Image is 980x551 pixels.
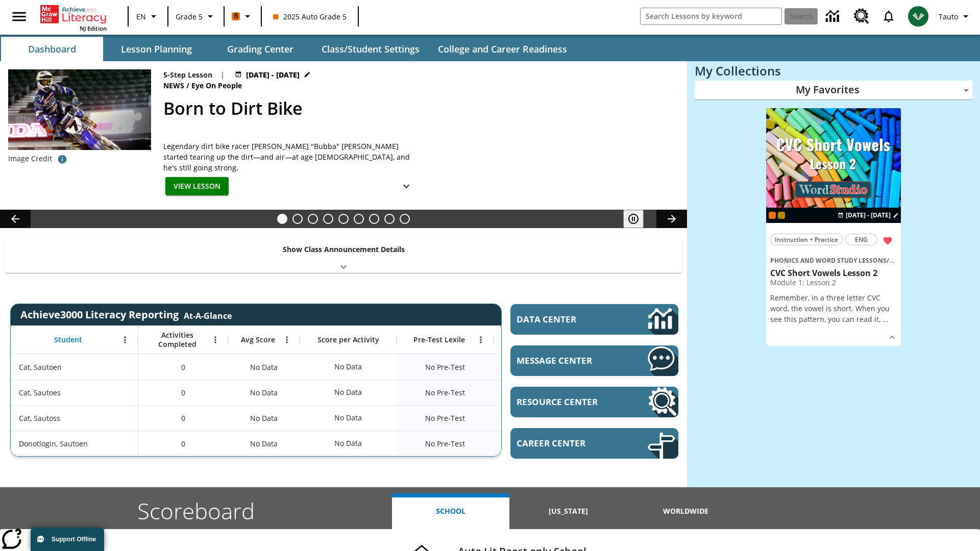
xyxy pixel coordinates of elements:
button: Dashboard [1,37,103,61]
button: School [392,493,509,529]
div: Home [40,3,107,32]
span: Eye On People [191,80,244,91]
div: New 2025 class [778,212,785,219]
span: Topic: Phonics and Word Study Lessons/CVC Short Vowels [770,255,897,266]
button: Slide 3 Cars of the Future? [308,214,318,224]
span: Legendary dirt bike racer James "Bubba" Stewart started tearing up the dirt—and air—at age 4, and... [163,141,419,173]
span: … [883,314,888,324]
div: No Data, Cat, Sautoss [494,405,591,431]
div: At-A-Glance [184,308,232,321]
span: Cat, Sautoss [19,413,60,423]
button: View Lesson [165,177,229,196]
span: Cat, Sautoes [19,387,61,398]
span: [DATE] - [DATE] [246,69,300,80]
p: Image Credit [8,154,52,164]
button: Remove from Favorites [878,232,897,250]
span: EN [136,11,146,22]
div: Show Class Announcement Details [5,238,682,273]
div: No Data, Cat, Sautoes [494,380,591,405]
span: 0 [181,362,185,372]
span: Donotlogin, Sautoen [19,438,88,449]
span: ENG [855,234,868,245]
a: Data Center [510,304,678,335]
button: Open Menu [279,332,295,347]
div: No Data, Donotlogin, Sautoen [329,433,367,454]
button: Open Menu [473,332,488,347]
span: Score per Activity [317,335,379,344]
h3: CVC Short Vowels Lesson 2 [770,268,897,279]
button: Boost Class color is orange. Change class color [228,7,258,26]
span: Student [54,335,82,344]
button: Slide 5 One Idea, Lots of Hard Work [338,214,349,224]
div: No Data, Donotlogin, Sautoen [494,431,591,456]
button: ENG [845,234,877,245]
button: Language: EN, Select a language [132,7,164,26]
span: Career Center [517,437,617,449]
span: Instruction + Practice [775,234,838,245]
span: Tauto [939,11,958,22]
button: Support Offline [31,528,104,551]
span: News [163,80,186,91]
button: Show Details [885,330,900,345]
p: Remember, in a three letter CVC word, the vowel is short. When you see this pattern, you can read... [770,292,897,324]
button: Lesson Planning [105,37,207,61]
div: Legendary dirt bike racer [PERSON_NAME] "Bubba" [PERSON_NAME] started tearing up the dirt—and air... [163,141,419,173]
div: No Data, Cat, Sautoen [329,357,367,377]
span: NJ Edition [80,24,107,32]
button: Worldwide [627,493,745,529]
h3: My Collections [695,64,972,78]
button: Show Details [396,177,416,196]
input: search field [641,8,781,24]
span: Message Center [517,355,617,366]
button: Grading Center [209,37,311,61]
span: / [887,255,895,265]
button: [US_STATE] [509,493,627,529]
span: / [186,81,189,90]
div: 0, Cat, Sautoss [138,405,228,431]
div: No Data, Cat, Sautoss [329,408,367,428]
a: Notifications [875,3,902,30]
div: 0, Cat, Sautoes [138,380,228,405]
span: No Pre-Test, Cat, Sautoes [425,387,465,398]
button: Slide 8 Making a Difference for the Planet [384,214,395,224]
div: No Data, Donotlogin, Sautoen [228,431,300,456]
span: Avg Score [241,335,275,344]
button: Slide 1 Born to Dirt Bike [277,214,287,224]
span: Cat, Sautoen [19,362,62,372]
span: 0 [181,438,185,449]
a: Resource Center, Will open in new tab [848,3,875,30]
button: Class/Student Settings [313,37,428,61]
span: 0 [181,413,185,423]
button: Slide 9 Sleepless in the Animal Kingdom [400,214,410,224]
div: No Data, Cat, Sautoen [494,354,591,380]
span: [DATE] - [DATE] [846,211,891,220]
span: Pre-Test Lexile [413,335,465,344]
a: Message Center [510,345,678,376]
span: 0 [181,387,185,398]
span: B [234,10,238,22]
button: Aug 26 - Aug 26 Choose Dates [233,69,313,80]
button: Credit: Rick Scuteri/AP Images [52,150,72,168]
button: Aug 27 - Aug 27 Choose Dates [836,211,901,220]
span: CVC Short Vowels [889,256,942,265]
img: Motocross racer James Stewart flies through the air on his dirt bike. [8,69,151,150]
button: Profile/Settings [935,7,976,26]
div: No Data, Cat, Sautoss [228,405,300,431]
button: College and Career Readiness [430,37,575,61]
button: Instruction + Practice [770,234,843,245]
span: No Pre-Test, Cat, Sautoen [425,362,465,372]
span: No Data [245,433,283,454]
span: 2025 Auto Grade 5 [273,11,347,22]
h2: Born to Dirt Bike [163,95,675,121]
span: No Data [245,382,283,403]
span: Current Class [769,212,776,219]
button: Open Menu [208,332,223,347]
span: Phonics and Word Study Lessons [770,256,887,265]
button: Pause [623,210,644,228]
button: Slide 4 What's the Big Idea? [323,214,333,224]
button: Lesson carousel, Next [656,210,687,228]
p: Show Class Announcement Details [283,244,405,255]
img: avatar image [908,6,928,27]
div: My Favorites [695,81,972,100]
span: Grade 5 [176,11,203,22]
